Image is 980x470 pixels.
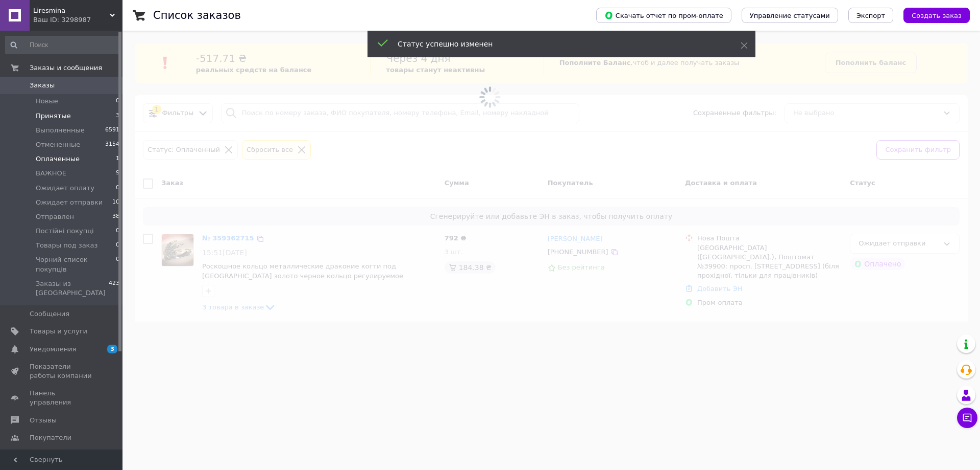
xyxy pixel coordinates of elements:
[30,433,71,442] span: Покупатели
[105,140,119,149] span: 3154
[112,212,119,221] span: 38
[112,198,119,207] span: 10
[848,8,893,23] button: Экспорт
[116,241,119,250] span: 0
[30,81,55,90] span: Заказы
[5,36,120,54] input: Поиск
[903,8,970,23] button: Создать заказ
[116,154,119,164] span: 1
[116,169,119,178] span: 9
[604,11,723,20] span: Скачать отчет по пром-оплате
[30,362,94,381] span: Показатели работы компании
[105,126,119,135] span: 6591
[398,39,715,49] div: Статус успешно изменен
[30,327,87,336] span: Товары и услуги
[36,126,85,135] span: Выполненные
[36,184,94,193] span: Ожидает оплату
[36,198,103,207] span: Ожидает отправки
[30,63,102,73] span: Заказы и сообщения
[750,12,830,19] span: Управление статусами
[153,9,241,21] h1: Список заказов
[36,140,80,149] span: Отмененные
[36,255,116,274] span: Чорний список покупців
[116,184,119,193] span: 0
[742,8,838,23] button: Управление статусами
[912,12,962,19] span: Создать заказ
[957,408,977,428] button: Чат с покупателем
[36,241,97,250] span: Товары под заказ
[30,345,76,354] span: Уведомления
[856,12,885,19] span: Экспорт
[109,279,119,298] span: 423
[30,416,57,425] span: Отзывы
[36,111,71,121] span: Принятые
[30,389,94,407] span: Панель управления
[30,309,69,319] span: Сообщения
[116,111,119,121] span: 3
[36,227,94,236] span: Постійні покупці
[116,227,119,236] span: 0
[116,97,119,106] span: 0
[36,212,74,221] span: Отправлен
[33,6,110,15] span: Liresmina
[893,11,970,19] a: Создать заказ
[36,154,80,164] span: Оплаченные
[116,255,119,274] span: 0
[107,345,117,353] span: 3
[36,97,58,106] span: Новые
[36,169,66,178] span: ВАЖНОЕ
[596,8,731,23] button: Скачать отчет по пром-оплате
[33,15,122,25] div: Ваш ID: 3298987
[36,279,109,298] span: Заказы из [GEOGRAPHIC_DATA]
